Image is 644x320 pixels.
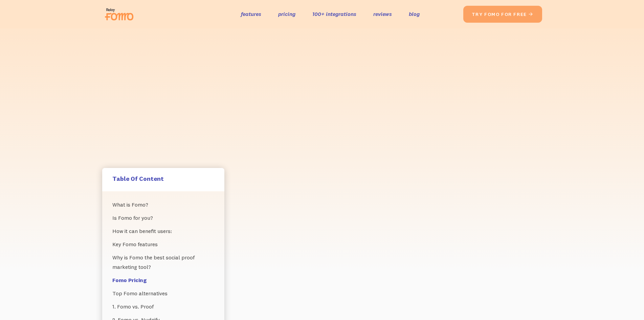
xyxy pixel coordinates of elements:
[278,9,295,19] a: pricing
[112,211,214,225] a: Is Fomo for you?
[112,251,214,274] a: Why is Fomo the best social proof marketing tool?
[373,9,392,19] a: reviews
[112,300,214,313] a: 1. Fomo vs. Proof
[112,274,214,287] a: Fomo Pricing
[241,9,261,19] a: features
[112,198,214,211] a: What is Fomo?
[312,9,356,19] a: 100+ integrations
[112,225,214,238] a: How it can benefit users:
[409,9,420,19] a: blog
[112,277,147,283] strong: Fomo Pricing
[528,11,534,17] span: 
[112,238,214,251] a: Key Fomo features
[112,175,214,183] h5: Table Of Content
[112,287,214,300] a: Top Fomo alternatives
[463,6,542,23] a: try fomo for free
